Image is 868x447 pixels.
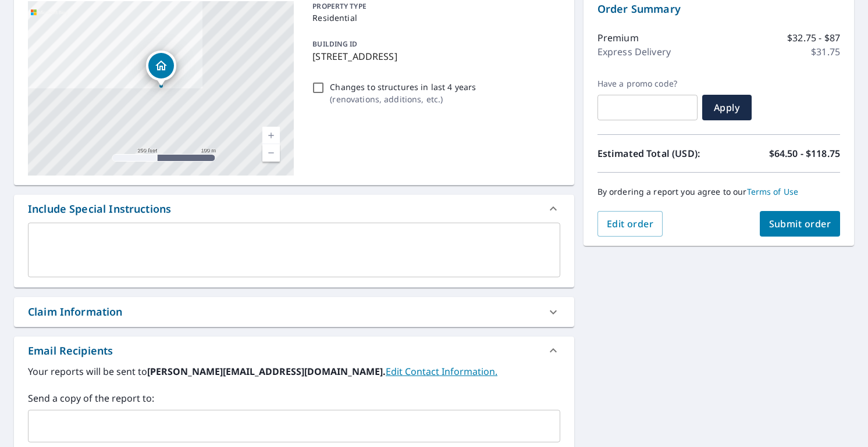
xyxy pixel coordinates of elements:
[330,93,476,105] p: ( renovations, additions, etc. )
[787,31,840,45] p: $32.75 - $87
[312,12,555,24] p: Residential
[147,365,386,378] b: [PERSON_NAME][EMAIL_ADDRESS][DOMAIN_NAME].
[597,187,840,197] p: By ordering a report you agree to our
[28,391,560,405] label: Send a copy of the report to:
[14,337,574,364] div: Email Recipients
[769,146,840,160] p: $64.50 - $118.75
[597,211,663,237] button: Edit order
[330,81,476,93] p: Changes to structures in last 4 years
[14,297,574,327] div: Claim Information
[607,217,654,230] span: Edit order
[312,1,555,12] p: PROPERTY TYPE
[769,217,831,230] span: Submit order
[146,51,176,87] div: Dropped pin, building 1, Residential property, 1353 Black River Dr Mount Pleasant, SC 29466
[28,364,560,378] label: Your reports will be sent to
[28,201,171,217] div: Include Special Instructions
[28,343,113,359] div: Email Recipients
[262,127,280,144] a: Current Level 17, Zoom In
[597,1,840,17] p: Order Summary
[747,186,799,197] a: Terms of Use
[312,39,357,49] p: BUILDING ID
[597,31,639,45] p: Premium
[597,45,671,59] p: Express Delivery
[262,144,280,162] a: Current Level 17, Zoom Out
[597,78,698,89] label: Have a promo code?
[712,101,742,114] span: Apply
[811,45,840,59] p: $31.75
[597,146,719,160] p: Estimated Total (USD):
[28,304,123,320] div: Claim Information
[386,365,497,378] a: EditContactInfo
[312,49,555,63] p: [STREET_ADDRESS]
[702,95,752,120] button: Apply
[14,195,574,223] div: Include Special Instructions
[760,211,841,237] button: Submit order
